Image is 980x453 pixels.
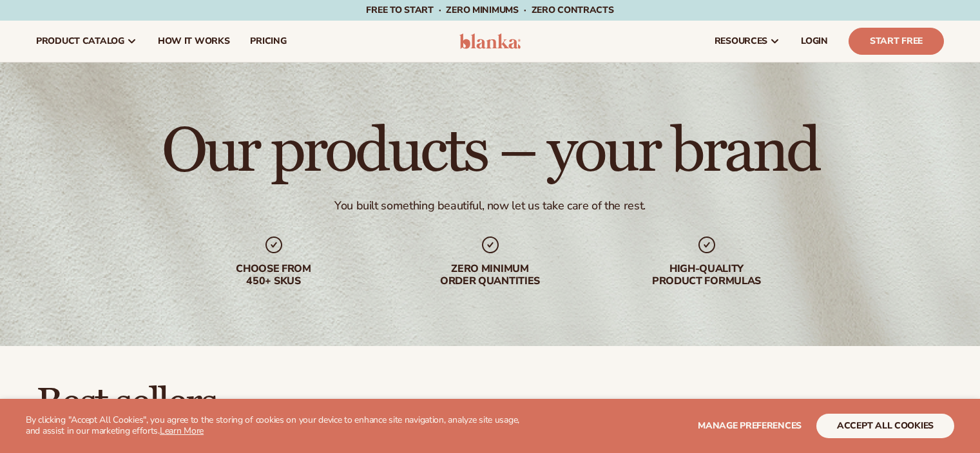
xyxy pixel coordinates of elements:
[36,36,124,46] span: product catalog
[148,21,240,62] a: How It Works
[849,28,944,55] a: Start Free
[26,415,534,437] p: By clicking "Accept All Cookies", you agree to the storing of cookies on your device to enhance s...
[791,21,838,62] a: LOGIN
[36,382,380,425] h2: Best sellers
[704,21,791,62] a: resources
[158,36,230,46] span: How It Works
[715,36,767,46] span: resources
[459,34,521,49] img: logo
[334,198,646,213] div: You built something beautiful, now let us take care of the rest.
[26,21,148,62] a: product catalog
[160,425,204,437] a: Learn More
[408,263,573,287] div: Zero minimum order quantities
[698,414,802,438] button: Manage preferences
[801,36,828,46] span: LOGIN
[698,419,802,432] span: Manage preferences
[191,263,356,287] div: Choose from 450+ Skus
[366,4,613,16] span: Free to start · ZERO minimums · ZERO contracts
[816,414,954,438] button: accept all cookies
[624,263,789,287] div: High-quality product formulas
[162,121,818,183] h1: Our products – your brand
[250,36,286,46] span: pricing
[240,21,296,62] a: pricing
